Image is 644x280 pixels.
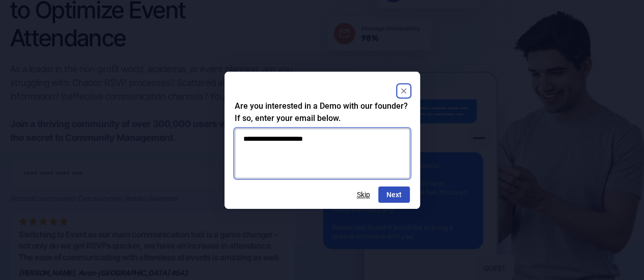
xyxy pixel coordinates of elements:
h2: Are you interested in a Demo with our founder? If so, enter your email below. [235,100,410,125]
textarea: Are you interested in a Demo with our founder? If so, enter your email below. [235,129,410,178]
button: Next question [378,186,410,203]
button: Close [398,85,410,97]
dialog: Are you interested in a Demo with our founder? If so, enter your email below. [225,72,420,209]
button: Skip [357,191,370,199]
